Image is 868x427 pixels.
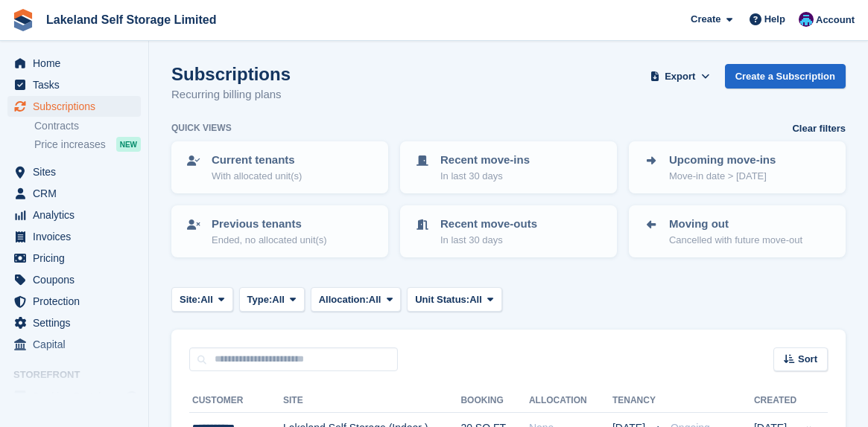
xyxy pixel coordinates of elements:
[239,287,305,312] button: Type: All
[440,169,530,184] p: In last 30 days
[33,161,122,182] span: Sites
[754,389,796,413] th: Created
[669,233,802,248] p: Cancelled with future move-out
[529,389,612,413] th: Allocation
[7,334,141,355] a: menu
[33,334,122,355] span: Capital
[33,226,122,247] span: Invoices
[33,53,122,74] span: Home
[212,233,327,248] p: Ended, no allocated unit(s)
[665,69,695,84] span: Export
[669,216,802,233] p: Moving out
[34,136,141,152] a: Price increases NEW
[7,386,141,407] a: menu
[212,169,302,184] p: With allocated unit(s)
[12,9,34,31] img: stora-icon-8386f47178a22dfd0bd8f6a31ec36ba5ce8667c1dd55bd0f319d3a0aa187defe.svg
[402,143,615,192] a: Recent move-ins In last 30 days
[40,7,223,32] a: Lakeland Self Storage Limited
[612,389,665,413] th: Tenancy
[7,161,141,182] a: menu
[171,64,291,84] h1: Subscriptions
[247,292,273,307] span: Type:
[173,207,387,256] a: Previous tenants Ended, no allocated unit(s)
[669,169,776,184] p: Move-in date > [DATE]
[630,207,844,256] a: Moving out Cancelled with future move-out
[7,312,141,333] a: menu
[13,367,148,382] span: Storefront
[415,292,469,307] span: Unit Status:
[407,287,501,312] button: Unit Status: All
[171,86,291,103] p: Recurring billing plans
[792,121,846,136] a: Clear filters
[7,96,141,117] a: menu
[311,287,402,312] button: Allocation: All
[469,292,482,307] span: All
[7,248,141,269] a: menu
[440,233,537,248] p: In last 30 days
[630,143,844,192] a: Upcoming move-ins Move-in date > [DATE]
[33,96,122,117] span: Subscriptions
[33,74,122,95] span: Tasks
[369,292,381,307] span: All
[33,386,122,407] span: Booking Portal
[7,291,141,312] a: menu
[7,183,141,204] a: menu
[34,119,141,133] a: Contracts
[7,269,141,290] a: menu
[33,291,122,312] span: Protection
[7,53,141,74] a: menu
[725,64,846,89] a: Create a Subscription
[283,389,460,413] th: Site
[798,352,817,367] span: Sort
[460,389,529,413] th: Booking
[34,138,106,152] span: Price increases
[171,287,233,312] button: Site: All
[180,292,200,307] span: Site:
[171,121,232,135] h6: Quick views
[799,12,814,27] img: David Dickson
[33,205,122,225] span: Analytics
[440,216,537,233] p: Recent move-outs
[200,292,213,307] span: All
[116,137,141,152] div: NEW
[33,183,122,204] span: CRM
[189,389,283,413] th: Customer
[33,248,122,269] span: Pricing
[33,269,122,290] span: Coupons
[691,12,720,27] span: Create
[440,152,530,169] p: Recent move-ins
[173,143,387,192] a: Current tenants With allocated unit(s)
[123,388,141,405] a: Preview store
[319,292,369,307] span: Allocation:
[647,64,713,89] button: Export
[764,12,785,27] span: Help
[816,13,855,28] span: Account
[7,74,141,95] a: menu
[272,292,285,307] span: All
[212,152,302,169] p: Current tenants
[402,207,615,256] a: Recent move-outs In last 30 days
[7,205,141,225] a: menu
[7,226,141,247] a: menu
[212,216,327,233] p: Previous tenants
[669,152,776,169] p: Upcoming move-ins
[33,312,122,333] span: Settings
